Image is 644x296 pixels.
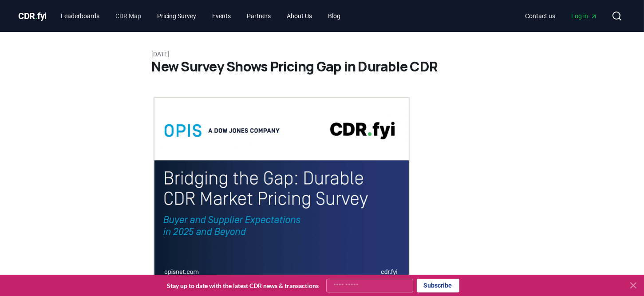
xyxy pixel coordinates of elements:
a: CDR.fyi [19,10,47,22]
span: . [35,11,38,21]
span: CDR fyi [19,11,47,21]
h1: New Survey Shows Pricing Gap in Durable CDR [152,59,493,75]
a: CDR Map [108,8,148,24]
a: Blog [321,8,348,24]
a: Leaderboards [54,8,107,24]
a: Contact us [518,8,563,24]
a: Pricing Survey [150,8,203,24]
a: Partners [240,8,278,24]
a: Log in [565,8,604,24]
a: Events [205,8,238,24]
span: Log in [572,12,597,20]
img: blog post image [152,96,411,291]
nav: Main [54,8,348,24]
a: About Us [280,8,319,24]
nav: Main [518,8,604,24]
p: [DATE] [152,50,493,59]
